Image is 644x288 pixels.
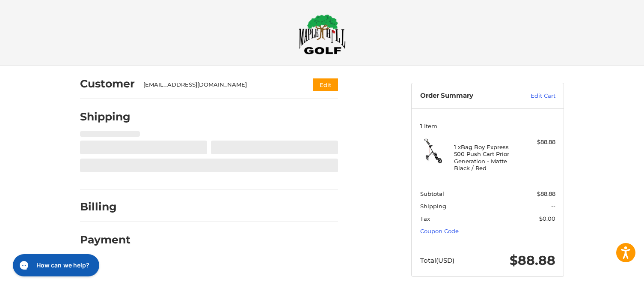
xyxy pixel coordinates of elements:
[80,200,130,213] h2: Billing
[420,203,446,210] span: Shipping
[9,251,102,279] iframe: Gorgias live chat messenger
[299,14,346,54] img: Maple Hill Golf
[420,228,459,234] a: Coupon Code
[80,110,131,123] h2: Shipping
[454,144,519,171] h4: 1 x Bag Boy Express 500 Push Cart Prior Generation - Matte Black / Red
[420,215,430,222] span: Tax
[512,92,555,100] a: Edit Cart
[573,265,644,288] iframe: Google Customer Reviews
[313,78,338,91] button: Edit
[143,81,297,89] div: [EMAIL_ADDRESS][DOMAIN_NAME]
[420,92,512,100] h3: Order Summary
[510,252,555,268] span: $88.88
[522,138,555,147] div: $88.88
[80,233,131,246] h2: Payment
[420,190,444,197] span: Subtotal
[537,190,555,197] span: $88.88
[551,203,555,210] span: --
[420,123,555,129] h3: 1 Item
[539,215,555,222] span: $0.00
[420,256,454,264] span: Total (USD)
[80,77,135,90] h2: Customer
